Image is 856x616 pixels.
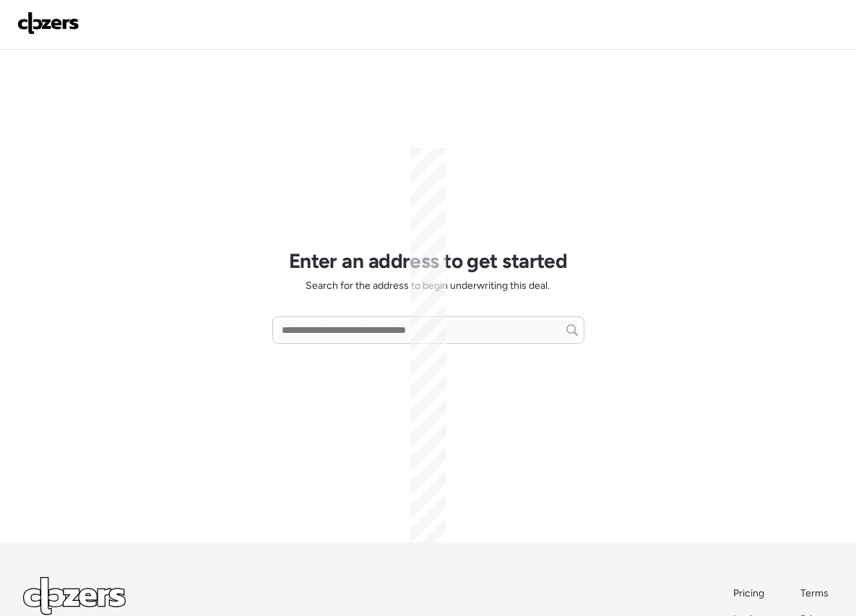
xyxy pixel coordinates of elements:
[733,587,764,599] span: Pricing
[306,279,550,293] span: Search for the address to begin underwriting this deal.
[800,587,829,599] span: Terms
[23,577,126,615] img: Logo Light
[289,248,568,273] h1: Enter an address to get started
[800,586,833,601] a: Terms
[17,12,79,35] img: Logo
[733,586,766,601] a: Pricing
